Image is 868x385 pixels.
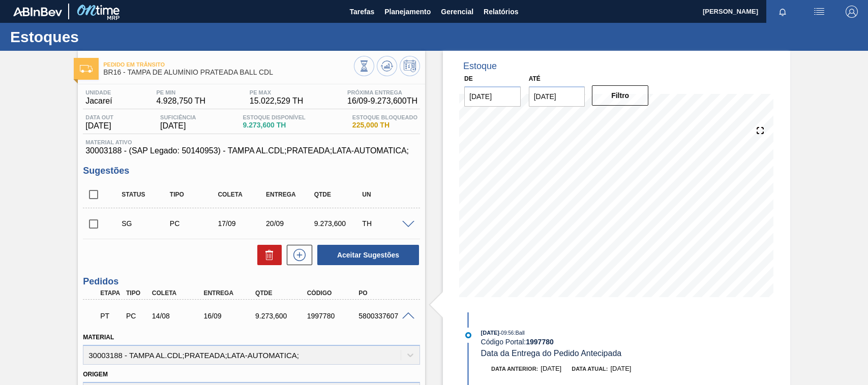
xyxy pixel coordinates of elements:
div: 16/09/2025 [201,312,258,320]
span: BR16 - TAMPA DE ALUMÍNIO PRATEADA BALL CDL [103,69,354,76]
span: Data da Entrega do Pedido Antecipada [481,349,622,358]
span: Estoque Bloqueado [352,114,417,120]
span: 15.022,529 TH [250,97,304,106]
span: Jacareí [85,97,112,106]
span: Próxima Entrega [347,89,417,95]
span: [DATE] [85,121,113,131]
div: 5800337607 [356,312,413,320]
span: - 09:56 [499,330,514,336]
span: Planejamento [384,6,431,18]
h3: Sugestões [83,166,420,176]
div: Etapa [98,290,124,297]
span: 16/09 - 9.273,600 TH [347,97,417,106]
label: De [464,75,473,82]
div: Tipo [167,191,220,198]
div: Tipo [124,290,150,297]
span: 9.273,600 TH [243,121,305,129]
span: Tarefas [349,6,374,18]
div: Código [305,290,362,297]
label: Até [529,75,541,82]
h3: Pedidos [83,276,420,287]
span: [DATE] [160,121,196,131]
span: [DATE] [481,330,499,336]
span: PE MAX [250,89,304,95]
img: userActions [813,6,825,18]
div: Entrega [201,290,258,297]
span: Suficiência [160,114,196,120]
div: 9.273,600 [312,219,365,228]
span: Data atual: [572,366,608,372]
input: dd/mm/yyyy [464,86,521,107]
div: Coleta [215,191,268,198]
span: Estoque Disponível [243,114,305,120]
span: Gerencial [441,6,473,18]
div: Código Portal: [481,338,723,346]
span: Relatórios [484,6,518,18]
div: Status [119,191,172,198]
span: [DATE] [610,365,631,372]
img: atual [465,332,471,338]
button: Atualizar Gráfico [377,56,397,76]
span: 225,000 TH [352,121,417,129]
span: : Ball [514,330,524,336]
span: Data anterior: [491,366,538,372]
img: Ícone [80,65,93,73]
div: TH [360,219,412,228]
div: Qtde [312,191,365,198]
div: 17/09/2025 [215,219,268,228]
button: Programar Estoque [400,56,420,76]
span: Unidade [85,89,112,95]
div: Estoque [463,61,497,72]
div: Excluir Sugestões [252,245,282,265]
img: TNhmsLtSVTkK8tSr43FrP2fwEKptu5GPRR3wAAAABJRU5ErkJggg== [13,7,62,16]
div: Nova sugestão [282,245,312,265]
span: 30003188 - (SAP Legado: 50140953) - TAMPA AL.CDL;PRATEADA;LATA-AUTOMATICA; [85,146,417,155]
div: Pedido em Trânsito [98,305,124,327]
button: Aceitar Sugestões [317,245,419,265]
span: Material ativo [85,139,417,145]
input: dd/mm/yyyy [529,86,585,107]
strong: 1997780 [526,338,554,346]
button: Visão Geral dos Estoques [354,56,374,76]
div: 14/08/2025 [149,312,207,320]
img: Logout [846,6,858,18]
div: Coleta [149,290,207,297]
div: 20/09/2025 [263,219,316,228]
button: Filtro [592,85,648,106]
div: UN [360,191,412,198]
div: Aceitar Sugestões [312,244,420,266]
div: Qtde [253,290,310,297]
span: 4.928,750 TH [156,97,205,106]
span: PE MIN [156,89,205,95]
h1: Estoques [10,31,191,43]
div: Pedido de Compra [124,312,150,320]
span: [DATE] [541,365,561,372]
span: Data out [85,114,113,120]
label: Material [83,334,114,341]
div: 9.273,600 [253,312,310,320]
div: Sugestão Criada [119,219,172,228]
button: Notificações [766,5,799,19]
p: PT [100,312,122,320]
div: 1997780 [305,312,362,320]
div: PO [356,290,413,297]
label: Origem [83,371,108,378]
div: Entrega [263,191,316,198]
span: Pedido em Trânsito [103,61,354,68]
div: Pedido de Compra [167,219,220,228]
